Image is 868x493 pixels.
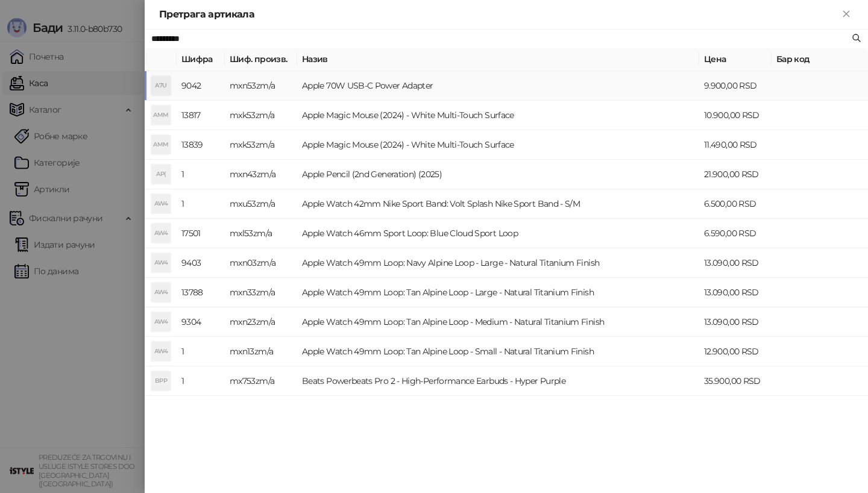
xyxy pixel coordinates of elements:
td: Apple Watch 49mm Loop: Tan Alpine Loop - Small - Natural Titanium Finish [297,337,699,366]
td: Apple Watch 49mm Loop: Tan Alpine Loop - Medium - Natural Titanium Finish [297,307,699,337]
div: AW4 [151,312,171,331]
div: BPP [151,371,171,391]
td: Apple 70W USB-C Power Adapter [297,71,699,101]
td: 9.900,00 RSD [699,71,772,101]
div: A7U [151,76,171,95]
td: Apple Watch 42mm Nike Sport Band: Volt Splash Nike Sport Band - S/M [297,189,699,219]
td: Apple Magic Mouse (2024) - White Multi-Touch Surface [297,101,699,130]
div: AW4 [151,253,171,272]
td: Apple Pencil (2nd Generation) (2025) [297,160,699,189]
td: 11.490,00 RSD [699,130,772,160]
div: AW4 [151,194,171,213]
div: AMM [151,105,171,125]
td: 12.900,00 RSD [699,337,772,366]
td: 9304 [177,307,225,337]
td: 1 [177,189,225,219]
th: Бар код [772,48,868,71]
th: Шифра [177,48,225,71]
td: Apple Watch 49mm Loop: Tan Alpine Loop - Large - Natural Titanium Finish [297,278,699,307]
td: 9403 [177,248,225,278]
td: mxn43zm/a [225,160,297,189]
td: Apple Watch 46mm Sport Loop: Blue Cloud Sport Loop [297,219,699,248]
td: mxk53zm/a [225,130,297,160]
button: Close [839,7,854,22]
td: mxn53zm/a [225,71,297,101]
td: Apple Watch 49mm Loop: Navy Alpine Loop - Large - Natural Titanium Finish [297,248,699,278]
div: Претрага артикала [159,7,839,22]
td: 13839 [177,130,225,160]
td: Beats Powerbeats Pro 2 - High-Performance Earbuds - Hyper Purple [297,366,699,396]
td: 1 [177,337,225,366]
td: 9042 [177,71,225,101]
td: mx753zm/a [225,366,297,396]
td: mxn33zm/a [225,278,297,307]
td: 13.090,00 RSD [699,248,772,278]
td: 13788 [177,278,225,307]
th: Назив [297,48,699,71]
div: AW4 [151,224,171,243]
td: 35.900,00 RSD [699,366,772,396]
td: mxn23zm/a [225,307,297,337]
td: 13.090,00 RSD [699,278,772,307]
td: Apple Magic Mouse (2024) - White Multi-Touch Surface [297,130,699,160]
td: 17501 [177,219,225,248]
div: AW4 [151,283,171,302]
td: 13.090,00 RSD [699,307,772,337]
td: 1 [177,160,225,189]
td: 6.590,00 RSD [699,219,772,248]
td: mxk53zm/a [225,101,297,130]
td: mxl53zm/a [225,219,297,248]
div: AMM [151,135,171,154]
td: mxu53zm/a [225,189,297,219]
td: 6.500,00 RSD [699,189,772,219]
td: mxn03zm/a [225,248,297,278]
div: AW4 [151,342,171,361]
th: Шиф. произв. [225,48,297,71]
td: 21.900,00 RSD [699,160,772,189]
td: 13817 [177,101,225,130]
th: Цена [699,48,772,71]
td: 10.900,00 RSD [699,101,772,130]
td: mxn13zm/a [225,337,297,366]
td: 1 [177,366,225,396]
div: AP( [151,165,171,184]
